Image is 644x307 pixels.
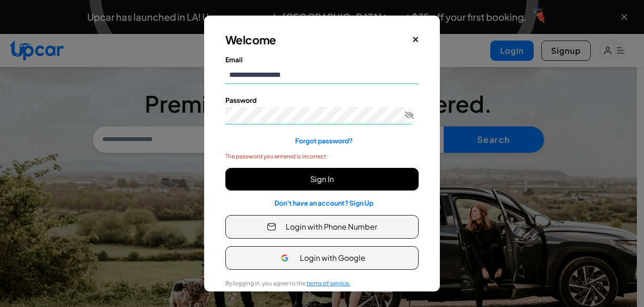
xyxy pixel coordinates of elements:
[225,55,419,65] label: Email
[405,110,414,120] button: Toggle password visibility
[279,252,290,264] img: Google Icon
[295,136,353,145] a: Forgot password?
[413,35,419,44] button: Close
[225,246,419,270] button: Login with Google
[274,199,373,207] a: Don't have an account? Sign Up
[225,32,276,47] h3: Welcome
[225,95,419,105] label: Password
[225,153,399,160] span: The password you entered is incorrect.
[267,222,276,232] img: Email Icon
[225,215,419,239] button: Login with Phone Number
[225,279,350,288] label: By logging in, you agree to the
[306,280,350,287] span: terms of service.
[225,168,419,191] button: Sign In
[300,252,365,264] span: Login with Google
[286,221,377,232] span: Login with Phone Number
